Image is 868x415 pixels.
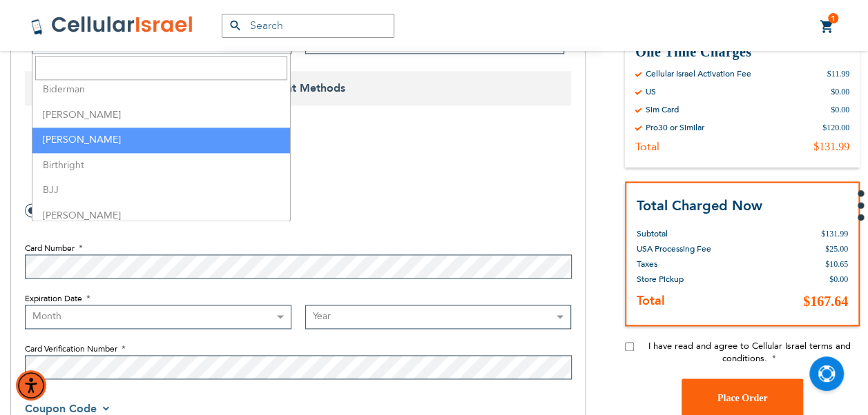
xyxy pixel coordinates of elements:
[717,392,768,403] span: Place Order
[32,203,291,229] li: [PERSON_NAME]
[827,68,849,79] div: $11.99
[637,256,744,272] th: Taxes
[831,85,849,97] div: $0.00
[803,294,848,309] span: $167.64
[646,85,656,97] div: US
[637,274,684,285] span: Store Pickup
[829,274,848,284] span: $0.00
[822,121,849,132] div: $120.00
[813,139,849,153] div: $131.99
[820,19,835,35] a: 1
[32,103,291,128] li: [PERSON_NAME]
[25,71,571,105] span: Payment Methods
[25,293,82,304] span: Expiration Date
[635,139,659,153] div: Total
[32,178,291,203] li: BJJ
[831,103,849,114] div: $0.00
[831,13,836,24] span: 1
[821,229,848,239] span: $131.99
[222,14,394,38] input: Search
[637,216,744,241] th: Subtotal
[646,103,679,114] div: Sim Card
[25,243,75,254] span: Card Number
[637,196,762,214] strong: Total Charged Now
[637,292,665,310] strong: Total
[637,243,711,254] span: USA Processing Fee
[30,15,194,36] img: Cellular Israel
[32,153,291,179] li: Birthright
[825,259,848,269] span: $10.65
[35,56,288,80] input: Search
[32,128,291,153] li: [PERSON_NAME]
[825,244,848,254] span: $25.00
[648,340,851,365] span: I have read and agree to Cellular Israel terms and conditions.
[25,136,235,190] iframe: reCAPTCHA
[646,68,751,79] div: Cellular Israel Activation Fee
[646,121,704,132] div: Pro30 or Similar
[25,343,117,354] span: Card Verification Number
[635,42,849,61] h3: One Time Charges
[16,370,46,401] div: Accessibility Menu
[32,77,291,103] li: Biderman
